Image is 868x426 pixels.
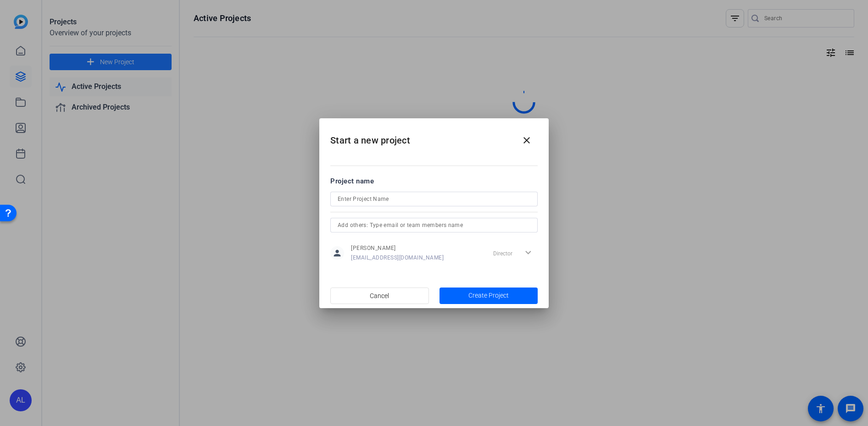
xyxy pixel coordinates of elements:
h2: Start a new project [319,118,549,155]
span: [PERSON_NAME] [351,244,444,252]
input: Add others: Type email or team members name [338,220,530,231]
mat-icon: close [521,135,532,146]
mat-icon: person [330,246,344,260]
div: Project name [330,176,538,186]
span: Create Project [468,291,509,300]
button: Cancel [330,288,429,304]
span: [EMAIL_ADDRESS][DOMAIN_NAME] [351,254,444,261]
input: Enter Project Name [338,194,530,205]
span: Cancel [370,287,389,304]
button: Create Project [440,288,538,304]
